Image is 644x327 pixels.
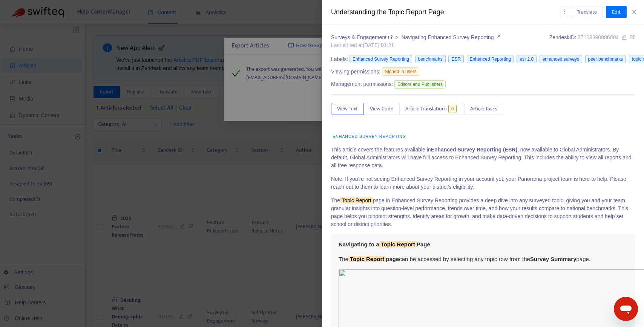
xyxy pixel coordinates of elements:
span: 0 [448,105,457,113]
span: Signed-in users [382,67,419,76]
a: Surveys & Engagement [331,34,394,40]
div: Last edited at [DATE] 01:21 [331,41,500,49]
p: This article covers the features available in , now available to Global Administrators. By defaul... [331,146,635,170]
div: Zendesk ID: [549,34,635,49]
sqkw: Topic Report [340,197,373,203]
span: more [562,9,567,14]
strong: Enhanced Survey Reporting (ESR) [431,147,517,153]
span: Edit [612,8,621,16]
span: Management permissions: [331,80,393,88]
span: Article Translations [405,105,447,113]
button: View Text [331,103,364,115]
button: Article Translations0 [399,103,464,115]
a: Enhanced Survey Reporting [331,133,408,139]
span: 37108390086804 [578,34,619,40]
span: ESR [448,55,464,63]
div: > [331,34,500,41]
button: View Code [364,103,399,115]
button: Close [629,9,639,16]
span: Translate [577,8,597,16]
span: Editors and Publishers [394,80,446,89]
span: Enhanced Survey Reporting [350,55,412,63]
sqkw: Topic Report [348,256,386,262]
span: Labels: [331,55,348,63]
strong: Navigating to a Page [339,241,430,248]
strong: Survey Summary [530,256,577,262]
p: Note: If you’re not seeing Enhanced Survey Reporting in your account yet, your Panorama project t... [331,175,635,191]
button: Translate [571,6,603,18]
button: Article Tasks [464,103,503,115]
div: Understanding the Topic Report Page [331,7,561,17]
a: Navigating Enhanced Survey Reporting [401,34,500,40]
button: more [561,6,568,18]
iframe: Button to launch messaging window [614,297,638,321]
button: Edit [606,6,627,18]
span: benchmarks [415,55,446,63]
span: View Code [370,105,393,113]
sqkw: Topic Report [379,241,417,248]
strong: page [348,256,399,262]
span: close [631,9,637,15]
span: enhanced surveys [540,55,582,63]
span: Enhanced Reporting [467,55,514,63]
p: The can be accessed by selecting any topic row from the page. [339,255,627,264]
span: Article Tasks [470,105,497,113]
p: The page in Enhanced Survey Reporting provides a deep dive into any surveyed topic, giving you an... [331,197,635,228]
span: esr 2.0 [517,55,537,63]
span: Viewing permissions: [331,68,380,76]
span: View Text [337,105,358,113]
span: peer benchmarks [585,55,626,63]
